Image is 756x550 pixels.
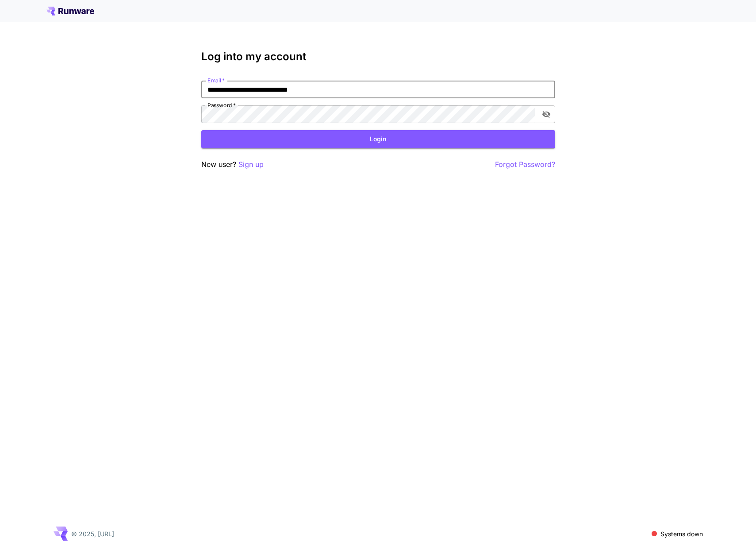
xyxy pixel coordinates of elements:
[660,529,703,538] p: Systems down
[207,101,236,109] label: Password
[538,106,554,122] button: toggle password visibility
[207,77,225,84] label: Email
[238,159,264,170] button: Sign up
[71,529,114,538] p: © 2025, [URL]
[201,130,555,148] button: Login
[495,159,555,170] button: Forgot Password?
[201,159,264,170] p: New user?
[201,50,555,63] h3: Log into my account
